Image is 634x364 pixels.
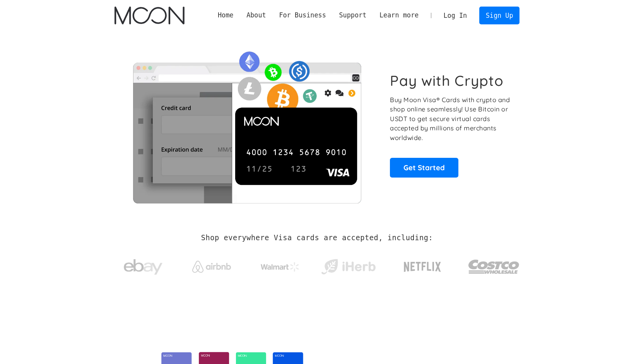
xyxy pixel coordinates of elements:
[437,7,473,24] a: Log In
[320,249,377,281] a: iHerb
[390,72,504,89] h1: Pay with Crypto
[201,234,433,242] h2: Shop everywhere Visa cards are accepted, including:
[114,247,172,283] a: ebay
[333,10,373,20] div: Support
[211,10,240,20] a: Home
[183,253,240,277] a: Airbnb
[390,158,458,177] a: Get Started
[379,10,419,20] div: Learn more
[403,257,442,277] img: Netflix
[320,257,377,277] img: iHerb
[246,10,266,20] div: About
[240,10,272,20] div: About
[479,7,520,24] a: Sign Up
[114,7,185,24] img: Moon Logo
[339,10,366,20] div: Support
[114,46,379,203] img: Moon Cards let you spend your crypto anywhere Visa is accepted.
[390,95,511,143] p: Buy Moon Visa® Cards with crypto and shop online seamlessly! Use Bitcoin or USDT to get secure vi...
[114,7,185,24] a: home
[468,252,520,281] img: Costco
[373,10,425,20] div: Learn more
[279,10,326,20] div: For Business
[273,10,333,20] div: For Business
[192,261,231,273] img: Airbnb
[468,244,520,285] a: Costco
[261,262,299,272] img: Walmart
[251,255,309,275] a: Walmart
[124,255,162,279] img: ebay
[388,250,457,280] a: Netflix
